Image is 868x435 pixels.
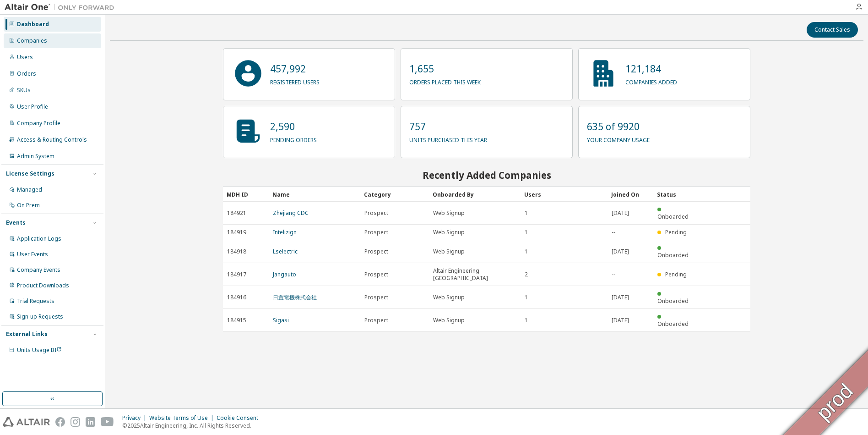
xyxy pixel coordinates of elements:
[270,62,320,76] p: 457,992
[17,313,63,320] div: Sign-up Requests
[17,37,47,44] div: Companies
[17,235,61,242] div: Application Logs
[364,317,388,324] span: Prospect
[364,187,425,202] div: Category
[612,317,629,324] span: [DATE]
[6,330,48,338] div: External Links
[3,417,50,427] img: altair_logo.svg
[525,271,528,278] span: 2
[17,297,54,305] div: Trial Requests
[217,414,264,422] div: Cookie Consent
[227,317,246,324] span: 184915
[227,209,246,217] span: 184921
[587,120,650,133] p: 635 of 9920
[364,209,388,217] span: Prospect
[17,186,42,193] div: Managed
[17,103,48,110] div: User Profile
[611,187,650,202] div: Joined On
[86,417,95,427] img: linkedin.svg
[409,76,481,86] p: orders placed this week
[273,228,297,236] a: Intelizign
[17,87,31,94] div: SKUs
[525,317,528,324] span: 1
[17,346,62,354] span: Units Usage BI
[273,248,298,255] a: Lselectric
[364,271,388,278] span: Prospect
[17,54,33,61] div: Users
[612,229,615,236] span: --
[364,248,388,255] span: Prospect
[433,294,465,301] span: Web Signup
[625,76,677,86] p: companies added
[273,209,309,217] a: Zhejiang CDC
[272,187,357,202] div: Name
[612,248,629,255] span: [DATE]
[612,271,615,278] span: --
[17,70,36,77] div: Orders
[17,251,48,258] div: User Events
[433,267,516,282] span: Altair Engineering [GEOGRAPHIC_DATA]
[17,136,87,143] div: Access & Routing Controls
[625,62,677,76] p: 121,184
[122,422,264,429] p: © 2025 Altair Engineering, Inc. All Rights Reserved.
[525,229,528,236] span: 1
[122,414,149,422] div: Privacy
[525,294,528,301] span: 1
[17,120,60,127] div: Company Profile
[433,187,517,202] div: Onboarded By
[433,248,465,255] span: Web Signup
[6,219,26,226] div: Events
[17,21,49,28] div: Dashboard
[524,187,604,202] div: Users
[612,209,629,217] span: [DATE]
[227,248,246,255] span: 184918
[227,294,246,301] span: 184916
[665,270,687,278] span: Pending
[55,417,65,427] img: facebook.svg
[17,282,69,289] div: Product Downloads
[807,22,858,38] button: Contact Sales
[149,414,217,422] div: Website Terms of Use
[433,229,465,236] span: Web Signup
[71,417,80,427] img: instagram.svg
[270,76,320,86] p: registered users
[270,120,317,133] p: 2,590
[657,213,689,220] span: Onboarded
[657,297,689,305] span: Onboarded
[273,270,296,278] a: Jangauto
[433,209,465,217] span: Web Signup
[273,293,317,301] a: 日置電機株式会社
[270,133,317,144] p: pending orders
[657,251,689,259] span: Onboarded
[364,229,388,236] span: Prospect
[17,153,54,160] div: Admin System
[587,133,650,144] p: your company usage
[17,202,40,209] div: On Prem
[409,120,487,133] p: 757
[227,229,246,236] span: 184919
[17,266,60,274] div: Company Events
[364,294,388,301] span: Prospect
[657,320,689,328] span: Onboarded
[525,248,528,255] span: 1
[5,3,119,12] img: Altair One
[223,169,750,181] h2: Recently Added Companies
[101,417,114,427] img: youtube.svg
[665,228,687,236] span: Pending
[657,187,695,202] div: Status
[6,170,54,177] div: License Settings
[227,187,265,202] div: MDH ID
[525,209,528,217] span: 1
[409,62,481,76] p: 1,655
[612,294,629,301] span: [DATE]
[409,133,487,144] p: units purchased this year
[227,271,246,278] span: 184917
[273,316,289,324] a: Sigasi
[433,317,465,324] span: Web Signup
